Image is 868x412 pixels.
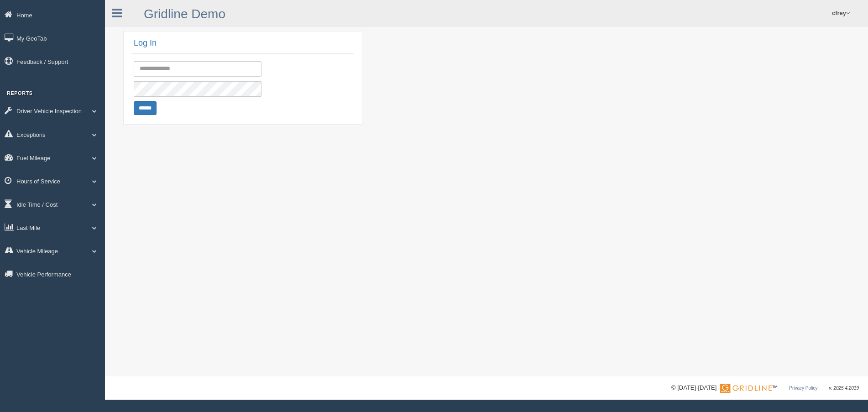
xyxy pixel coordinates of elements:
div: © [DATE]-[DATE] - ™ [671,383,859,393]
h2: Log In [134,39,157,48]
a: Privacy Policy [789,386,817,391]
span: v. 2025.4.2019 [829,386,859,391]
a: Gridline Demo [144,7,225,21]
img: Gridline [720,384,772,393]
